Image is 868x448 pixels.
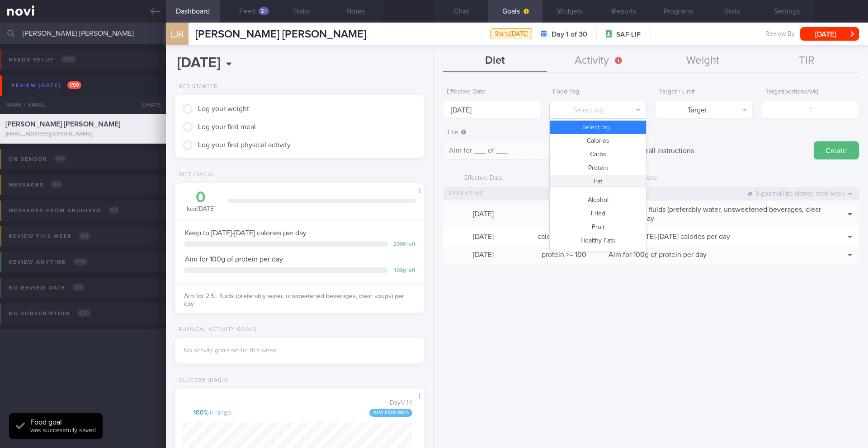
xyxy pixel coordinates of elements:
[491,28,532,40] div: Starts [DATE]
[659,88,749,96] label: Target / Limit
[473,210,494,218] span: [DATE]
[5,121,120,128] span: [PERSON_NAME] [PERSON_NAME]
[550,175,646,188] button: Fat
[814,141,859,159] button: Create
[184,347,415,355] div: No activity goals set for this week
[9,79,84,92] div: Review [DATE]
[550,161,646,175] button: Protein
[195,29,366,40] span: [PERSON_NAME] [PERSON_NAME]
[259,7,269,15] div: 2+
[6,153,68,165] div: On sensor
[473,251,494,258] span: [DATE]
[550,220,646,234] button: Fruit
[6,282,87,294] div: No review date
[393,241,415,248] div: 2000 left
[184,190,218,205] div: 0
[550,148,646,161] button: Carbs
[447,129,466,135] span: Title
[6,230,93,243] div: Review this week
[175,377,228,384] div: Glucose (Daily)
[193,410,208,416] strong: 100 %
[67,81,81,89] span: 1 / 90
[185,256,283,263] span: Aim for 100g of protein per day
[609,206,821,222] span: Aim for 2.5L fluids (preferably water, unsweetened beverages, clear soups) per day
[616,30,641,39] span: SAF-LIP
[765,30,795,38] span: Review By
[130,96,166,114] div: Chats
[5,131,160,138] div: [EMAIL_ADDRESS][DOMAIN_NAME]
[524,228,604,246] div: calories <= 2000
[390,398,419,407] div: Day 1 / 14
[6,308,93,320] div: No subscription
[609,233,730,240] span: Keep to [DATE]-[DATE] calories per day
[604,170,827,187] div: Title / Instructions
[185,229,307,237] span: Keep to [DATE]-[DATE] calories per day
[744,187,857,200] div: 3 goals will be cloned next week
[184,190,218,214] div: kcal [DATE]
[765,88,855,96] label: Target ( portions/wk )
[609,251,707,258] span: Aim for 100g of protein per day
[30,427,96,434] span: was successfully saved
[193,409,231,417] span: in range
[108,206,119,214] span: 0 / 1
[175,84,218,90] div: Get Started
[6,179,65,191] div: Messages
[73,258,88,266] span: 0 / 78
[628,141,698,159] label: Overall instructions
[550,207,646,220] button: Fried
[550,234,646,247] button: Healthy Fats
[762,101,859,119] input: 7
[79,232,90,240] span: 0 / 3
[184,293,404,308] span: Aim for 2.5L fluids (preferably water, unsweetened beverages, clear soups) per day
[6,256,90,268] div: Review anytime
[30,418,96,427] div: Food goal
[72,284,85,291] span: 0 / 2
[77,309,91,317] span: 0 / 21
[51,181,63,188] span: 0 / 5
[443,101,540,119] input: Select...
[369,409,413,417] span: Aim for: 90 %
[393,267,415,274] div: 100 g left
[800,27,859,41] button: [DATE]
[6,205,122,217] div: Messages from Archived
[61,56,76,63] span: 0 / 95
[550,134,646,148] button: Calories
[550,247,646,261] button: High Calcium
[524,170,604,187] div: Rule
[164,17,191,52] div: LJH
[175,327,257,333] div: Physical Activity Goals
[656,101,753,119] button: Target
[447,88,537,96] label: Effective Date
[6,54,79,66] div: Needs setup
[524,246,604,264] div: protein >= 100
[175,172,213,178] div: Diet (Daily)
[547,50,651,72] button: Activity
[54,155,66,163] span: 0 / 3
[473,233,494,240] span: [DATE]
[550,121,646,134] button: Select tag...
[443,50,547,72] button: Diet
[550,193,646,207] button: Alcohol
[549,101,646,119] button: Select tag...
[651,50,755,72] button: Weight
[443,170,524,187] div: Effective Date
[755,50,859,72] button: TIR
[552,30,587,39] strong: Day 1 of 30
[553,88,643,96] label: Food Tag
